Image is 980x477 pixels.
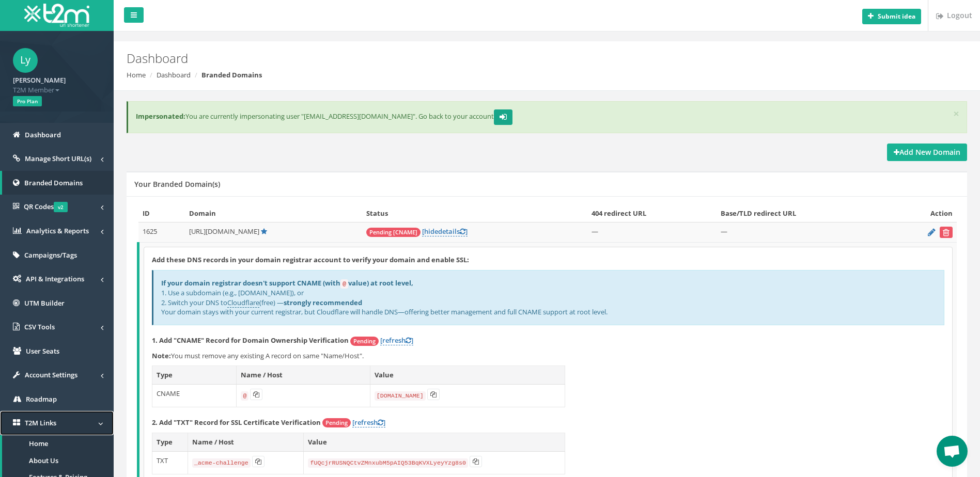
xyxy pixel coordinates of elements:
code: fUQcjrRUSNQCtvZMnxubM5pAIQ53BqKVXLyeyYzg8s0 [308,458,468,468]
b: strongly recommended [284,298,362,307]
a: Dashboard [157,70,191,79]
span: User Seats [26,346,59,356]
span: UTM Builder [24,298,65,308]
a: Home [2,435,114,452]
code: @ [241,391,248,401]
span: Pro Plan [13,96,42,106]
a: Default [261,227,267,236]
span: hide [424,227,438,236]
td: — [587,222,717,243]
th: Name / Host [237,366,370,385]
span: T2M Links [25,418,56,427]
span: Ly [13,48,38,73]
a: About Us [2,452,114,469]
span: T2M Member [13,85,101,95]
th: Name / Host [188,433,304,452]
span: Dashboard [25,130,61,139]
th: Action [889,204,957,222]
span: [URL][DOMAIN_NAME] [189,227,259,236]
span: QR Codes [24,202,68,211]
a: Add New Domain [887,144,967,161]
th: Status [362,204,587,222]
a: [refresh] [352,418,385,427]
span: Branded Domains [24,178,83,187]
button: × [953,108,959,119]
b: Note: [152,351,171,360]
h5: Your Branded Domain(s) [134,180,220,188]
strong: 1. Add "CNAME" Record for Domain Ownership Verification [152,336,349,345]
img: T2M [24,4,89,27]
span: Account Settings [25,370,77,379]
strong: 2. Add "TXT" Record for SSL Certificate Verification [152,418,321,427]
a: Home [127,70,146,79]
code: [DOMAIN_NAME] [375,391,426,401]
a: [PERSON_NAME] T2M Member [13,73,101,94]
div: 1. Use a subdomain (e.g., [DOMAIN_NAME]), or 2. Switch your DNS to (free) — Your domain stays wit... [152,270,944,325]
td: TXT [152,451,188,474]
button: Submit idea [862,9,921,24]
code: _acme-challenge [192,458,251,468]
a: [hidedetails] [422,227,468,236]
th: 404 redirect URL [587,204,717,222]
strong: Add New Domain [894,147,960,157]
code: @ [340,279,348,289]
th: Domain [185,204,362,222]
strong: Add these DNS records in your domain registrar account to verify your domain and enable SSL: [152,255,469,264]
th: Value [370,366,565,385]
a: [refresh] [380,336,413,345]
h2: Dashboard [127,52,825,65]
span: Manage Short URL(s) [25,154,91,163]
span: CSV Tools [24,322,55,331]
th: Type [152,433,188,452]
p: You must remove any existing A record on same "Name/Host". [152,351,944,361]
span: Pending [350,337,379,346]
a: Cloudflare [227,298,259,308]
span: Roadmap [26,394,57,404]
b: Impersonated: [136,112,185,121]
td: CNAME [152,384,237,407]
span: v2 [54,202,68,212]
span: API & Integrations [26,274,84,283]
span: Campaigns/Tags [24,250,77,260]
div: You are currently impersonating user "[EMAIL_ADDRESS][DOMAIN_NAME]". Go back to your account [127,101,967,133]
span: Pending [CNAME] [366,228,421,237]
b: Submit idea [878,12,915,21]
td: 1625 [138,222,185,243]
th: Base/TLD redirect URL [717,204,889,222]
span: Pending [322,418,351,427]
strong: [PERSON_NAME] [13,75,66,85]
th: Value [304,433,565,452]
strong: Branded Domains [201,70,262,79]
th: Type [152,366,237,385]
td: — [717,222,889,243]
th: ID [138,204,185,222]
b: If your domain registrar doesn't support CNAME (with value) at root level, [161,278,413,288]
div: Open chat [937,436,968,467]
span: Analytics & Reports [26,226,89,235]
